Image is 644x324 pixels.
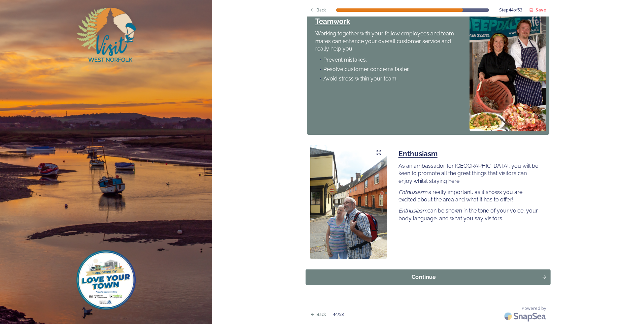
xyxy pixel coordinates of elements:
button: Continue [305,269,550,285]
p: As an ambassador for [GEOGRAPHIC_DATA], you will be keen to promote all the great things that vis... [398,162,541,185]
u: Teamwork [315,17,350,26]
img: SnapSea Logo [502,308,549,324]
u: Enthusiasm [398,150,438,158]
span: Back [317,7,326,13]
span: Working together with your fellow employees and team-mates can enhance your overall customer serv... [315,30,456,52]
span: Resolve customer concerns faster. [323,66,409,72]
span: 44 / 53 [333,311,344,318]
span: Prevent mistakes. [323,57,367,63]
p: can be shown in the tone of your voice, your body language, and what you say visitors. [398,207,541,222]
span: Back [317,311,326,318]
p: is really important, as it shows you are excited about the area and what it has to offer! [398,189,541,204]
em: Enthusiasm [398,189,427,195]
strong: Save [536,7,546,13]
span: Powered by [522,305,546,312]
div: Continue [310,273,538,281]
em: Enthusiasm [398,207,427,214]
span: Avoid stress within your team. [323,75,397,82]
span: Step 44 of 53 [499,7,522,13]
